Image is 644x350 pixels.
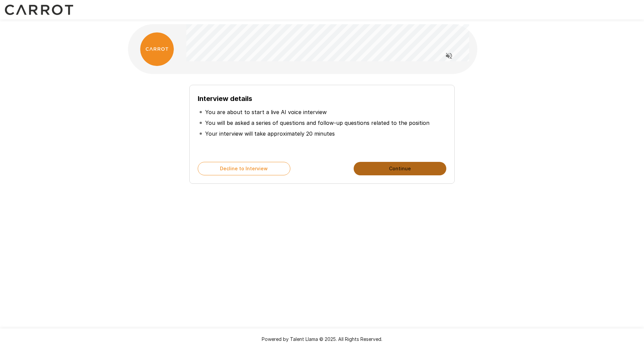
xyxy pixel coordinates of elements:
[140,32,174,66] img: carrot_logo.png
[198,95,252,103] b: Interview details
[442,49,456,63] button: Read questions aloud
[354,162,446,175] button: Continue
[8,336,636,343] p: Powered by Talent Llama © 2025. All Rights Reserved.
[205,130,335,138] p: Your interview will take approximately 20 minutes
[198,162,290,175] button: Decline to Interview
[205,108,327,116] p: You are about to start a live AI voice interview
[205,119,429,127] p: You will be asked a series of questions and follow-up questions related to the position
